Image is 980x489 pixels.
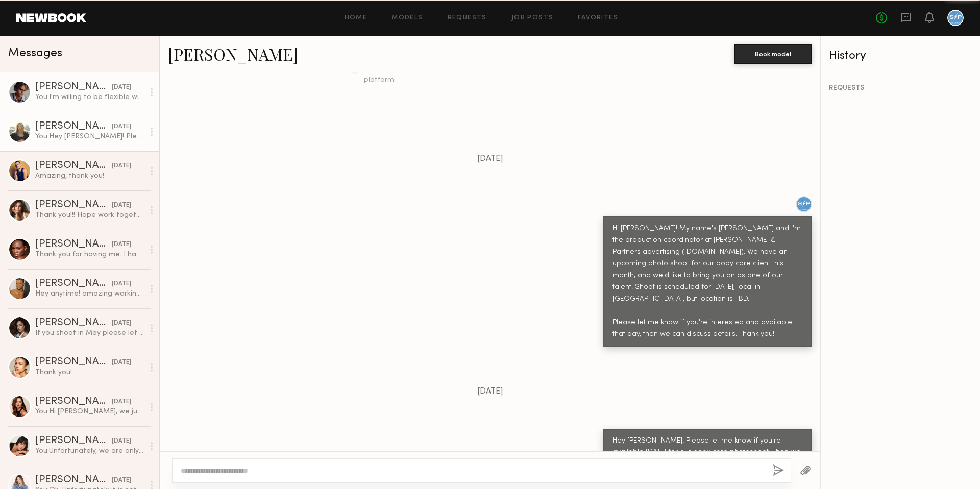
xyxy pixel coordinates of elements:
button: Book model [734,44,812,64]
div: [PERSON_NAME] [35,397,112,407]
div: History [829,50,972,62]
a: Favorites [578,15,618,21]
div: [DATE] [112,397,131,407]
div: Hey [PERSON_NAME]! Please let me know if you're available [DATE] for our body care photoshoot. Th... [612,435,803,471]
span: [DATE] [477,387,503,396]
div: You: Hi [PERSON_NAME], we just had our meeting with our client and we are going with other talent... [35,407,144,417]
div: [DATE] [112,122,131,132]
span: Messages [8,47,62,59]
div: Thank you!!! Hope work together again 💘 [35,210,144,220]
div: [DATE] [112,240,131,250]
div: [PERSON_NAME] [35,475,112,485]
div: [DATE] [112,83,131,92]
div: [PERSON_NAME] [35,279,112,289]
a: Book model [734,49,812,58]
a: Home [345,15,367,21]
a: Job Posts [511,15,554,21]
div: [PERSON_NAME] [35,239,112,250]
div: Hi [PERSON_NAME]! My name's [PERSON_NAME] and I'm the production coordinator at [PERSON_NAME] & P... [612,223,803,340]
div: [DATE] [112,201,131,210]
div: [DATE] [112,476,131,485]
div: [PERSON_NAME] [35,161,112,171]
div: [PERSON_NAME] [35,200,112,210]
div: REQUESTS [829,85,972,92]
div: [DATE] [112,319,131,328]
div: [DATE] [112,358,131,368]
div: [PERSON_NAME] [35,357,112,368]
div: [PERSON_NAME] [35,121,112,132]
div: [PERSON_NAME] [35,318,112,328]
div: [PERSON_NAME] [35,436,112,446]
div: Thank you for having me. I had a great time! [35,250,144,259]
div: Hey anytime! amazing working with you too [PERSON_NAME]! Amazing crew and I had a great time. [35,289,144,299]
div: Thank you! [35,368,144,377]
div: [DATE] [112,161,131,171]
div: If you shoot in May please let me know I’ll be in La and available [35,328,144,338]
a: [PERSON_NAME] [168,43,298,65]
div: [DATE] [112,279,131,289]
div: [PERSON_NAME] [35,82,112,92]
div: You: I'm willing to be flexible with the rate. Can you do even $2000? [35,92,144,102]
div: You: Unfortunately, we are only shooting on the 30th. Best of luck on your other shoot! [35,446,144,456]
a: Requests [448,15,487,21]
span: [DATE] [477,155,503,163]
div: Amazing, thank you! [35,171,144,181]
a: Models [391,15,423,21]
div: You: Hey [PERSON_NAME]! Please let me know if you're available [DATE] for our body care photoshoo... [35,132,144,141]
div: [DATE] [112,436,131,446]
